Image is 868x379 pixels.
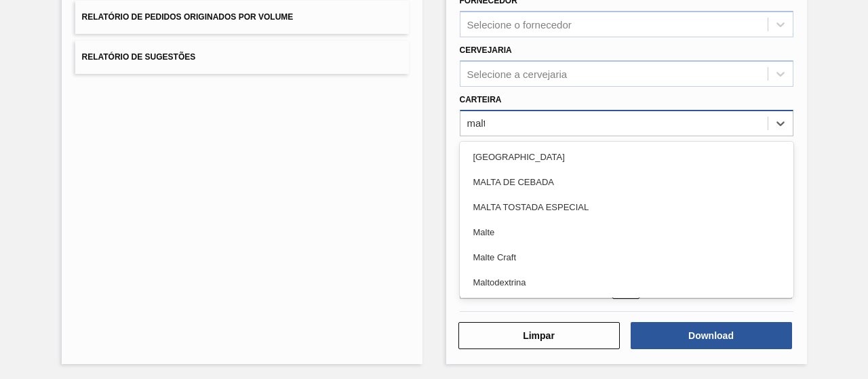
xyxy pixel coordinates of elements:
button: Limpar [458,322,620,349]
div: MALTA TOSTADA ESPECIAL [460,195,793,220]
label: Cervejaria [460,45,512,55]
label: Carteira [460,95,502,104]
div: Selecione a cervejaria [467,68,568,79]
div: Malte [460,220,793,245]
div: [GEOGRAPHIC_DATA] [460,144,793,169]
div: Selecione o fornecedor [467,19,572,31]
div: Malte Craft [460,245,793,270]
div: Maltodextrina [460,270,793,295]
button: Relatório de Pedidos Originados por Volume [75,1,409,34]
span: Relatório de Sugestões [82,52,196,62]
button: Download [631,322,792,349]
div: MALTA DE CEBADA [460,169,793,195]
span: Relatório de Pedidos Originados por Volume [82,12,294,22]
button: Relatório de Sugestões [75,41,409,74]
